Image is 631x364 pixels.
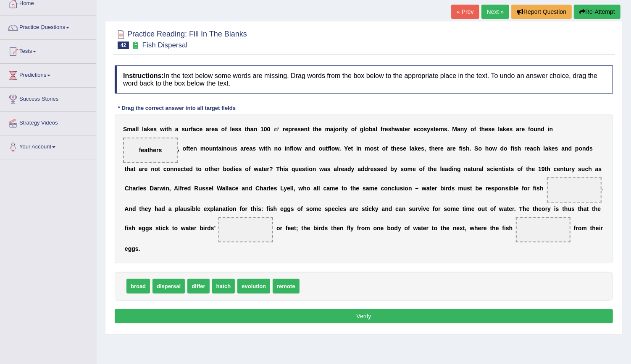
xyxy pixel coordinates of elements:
b: h [280,166,284,172]
b: f [355,126,357,133]
b: l [376,126,377,133]
b: t [305,166,308,172]
b: o [530,126,534,133]
b: a [250,126,254,133]
b: n [193,145,197,152]
b: l [498,126,500,133]
b: a [372,126,376,133]
b: h [127,166,131,172]
b: e [199,126,202,133]
b: t [208,166,210,172]
b: e [301,126,304,133]
b: o [420,126,424,133]
b: c [417,126,420,133]
b: y [344,126,348,133]
b: r [283,126,285,133]
b: h [392,126,395,133]
b: n [582,145,586,152]
b: a [305,145,308,152]
b: l [137,126,139,133]
b: 0 [267,126,271,133]
a: Predictions [0,64,96,85]
b: w [297,145,302,152]
b: a [258,166,262,172]
b: Instructions: [123,72,164,79]
b: o [226,166,230,172]
b: r [142,166,144,172]
b: d [230,166,234,172]
b: s [297,126,301,133]
b: 0 [264,126,267,133]
b: s [302,166,305,172]
b: n [565,145,568,152]
b: o [479,145,482,152]
b: y [464,126,468,133]
b: e [264,166,267,172]
small: Fish Dispersal [142,41,188,49]
b: o [579,145,583,152]
b: r [519,126,521,133]
b: s [421,145,424,152]
b: a [130,166,134,172]
b: n [358,145,362,152]
b: r [267,166,269,172]
b: s [238,126,242,133]
b: t [184,166,186,172]
b: e [190,145,194,152]
b: t [391,145,393,152]
b: r [189,126,191,133]
b: s [235,126,238,133]
b: c [163,166,167,172]
b: e [348,145,351,152]
b: s [430,126,434,133]
a: Tests [0,40,96,61]
b: f [528,126,530,133]
b: r [244,145,246,152]
b: e [418,145,421,152]
b: f [511,145,513,152]
b: h [466,145,470,152]
b: p [288,126,292,133]
b: e [246,145,250,152]
span: Drop target [123,138,178,163]
b: w [395,126,400,133]
b: o [227,145,231,152]
b: s [181,126,185,133]
button: Re-Attempt [574,5,620,19]
b: e [405,126,408,133]
div: * Drag the correct answer into all target fields [115,104,239,112]
b: e [177,166,181,172]
b: d [568,145,572,152]
b: f [186,145,188,152]
b: n [254,126,258,133]
b: l [292,145,294,152]
b: o [365,126,369,133]
b: o [335,126,339,133]
b: s [400,145,403,152]
b: e [214,166,217,172]
b: t [479,126,481,133]
b: n [313,166,316,172]
b: d [500,145,504,152]
b: f [290,145,292,152]
b: a [193,126,196,133]
b: w [319,166,324,172]
b: c [196,126,200,133]
b: r [450,145,452,152]
b: o [331,145,335,152]
b: o [382,145,386,152]
b: a [139,166,142,172]
b: h [267,145,271,152]
b: g [360,126,364,133]
b: u [322,145,326,152]
b: a [324,166,327,172]
b: r [217,166,219,172]
b: e [385,126,388,133]
b: s [510,126,513,133]
b: d [541,126,545,133]
b: a [457,126,460,133]
b: l [410,145,411,152]
b: f [459,145,461,152]
b: b [223,166,227,172]
b: w [335,145,339,152]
